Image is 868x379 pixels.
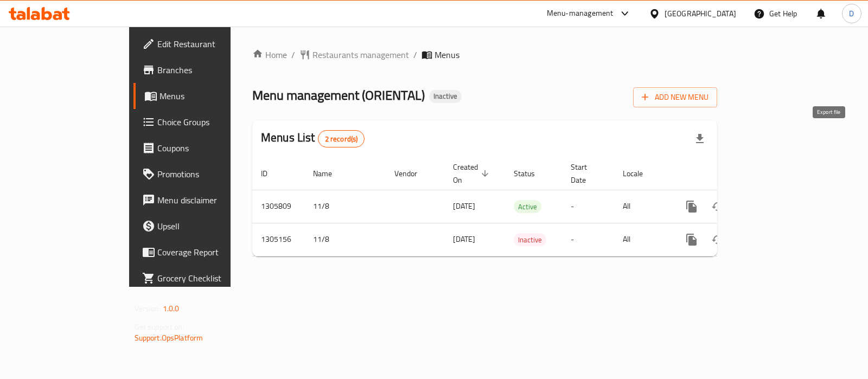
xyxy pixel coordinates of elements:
h2: Menus List [261,130,365,147]
span: Name [313,167,346,180]
a: Menus [133,83,274,109]
button: more [679,194,705,220]
div: Menu-management [547,7,614,20]
a: Support.OpsPlatform [135,331,203,345]
span: Branches [157,63,265,76]
span: Coverage Report [157,246,265,259]
li: / [413,48,417,61]
a: Restaurants management [299,48,409,61]
span: Inactive [429,92,462,101]
span: Vendor [394,167,431,180]
div: [GEOGRAPHIC_DATA] [665,8,736,20]
span: 2 record(s) [318,134,365,144]
a: Grocery Checklist [133,265,274,291]
span: Version: [135,301,161,316]
span: Grocery Checklist [157,272,265,285]
span: Edit Restaurant [157,37,265,50]
td: 11/8 [304,190,386,223]
a: Menu disclaimer [133,187,274,213]
span: ID [261,167,282,180]
span: Promotions [157,168,265,181]
td: 1305156 [252,223,304,256]
td: All [614,223,670,256]
div: Inactive [429,90,462,103]
button: more [679,227,705,253]
button: Change Status [705,227,731,253]
li: / [291,48,295,61]
span: [DATE] [453,232,475,246]
span: Add New Menu [642,91,709,104]
th: Actions [670,157,792,190]
a: Branches [133,57,274,83]
div: Active [514,200,541,213]
span: Locale [623,167,657,180]
div: Inactive [514,233,546,246]
a: Coverage Report [133,239,274,265]
a: Promotions [133,161,274,187]
td: 1305809 [252,190,304,223]
button: Add New Menu [633,87,717,107]
span: Menus [435,48,459,61]
span: Restaurants management [312,48,409,61]
a: Choice Groups [133,109,274,135]
span: Menu management ( ORIENTAL ) [252,83,425,107]
span: [DATE] [453,199,475,213]
span: Choice Groups [157,115,265,129]
button: Change Status [705,194,731,220]
td: - [562,190,614,223]
span: D [849,8,854,20]
nav: breadcrumb [252,48,717,61]
span: 1.0.0 [163,301,180,316]
td: 11/8 [304,223,386,256]
table: enhanced table [252,157,792,256]
span: Active [514,201,541,213]
a: Coupons [133,135,274,161]
td: All [614,190,670,223]
span: Get support on: [135,320,184,334]
span: Inactive [514,234,546,246]
span: Menu disclaimer [157,194,265,207]
span: Start Date [571,160,601,187]
span: Menus [159,89,265,102]
span: Created On [453,160,492,187]
a: Upsell [133,213,274,239]
span: Status [514,167,549,180]
div: Total records count [318,130,365,147]
span: Upsell [157,220,265,233]
a: Edit Restaurant [133,31,274,57]
td: - [562,223,614,256]
span: Coupons [157,142,265,155]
